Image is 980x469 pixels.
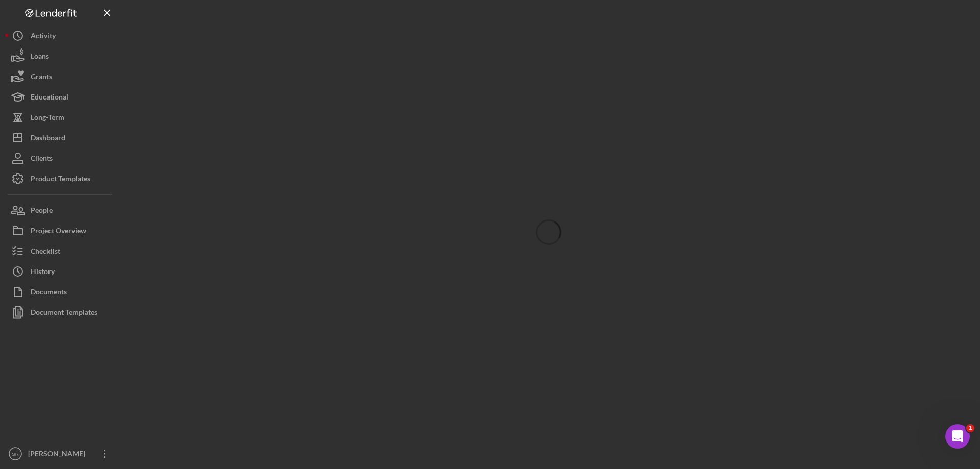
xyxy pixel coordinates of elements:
[5,107,117,128] button: Long-Term
[5,87,117,107] button: Educational
[31,26,56,48] div: Activity
[5,128,117,148] button: Dashboard
[26,443,92,466] div: [PERSON_NAME]
[31,261,55,284] div: History
[31,128,65,151] div: Dashboard
[5,220,117,241] button: Project Overview
[12,451,18,457] text: SR
[945,424,970,449] iframe: Intercom live chat
[31,220,86,243] div: Project Overview
[31,200,53,223] div: People
[5,302,117,323] button: Document Templates
[5,261,117,282] button: History
[966,424,974,432] span: 1
[5,200,117,220] button: People
[31,66,52,89] div: Grants
[5,241,117,261] button: Checklist
[5,26,117,46] button: Activity
[5,66,117,87] button: Grants
[31,168,90,191] div: Product Templates
[5,168,117,189] button: Product Templates
[5,46,117,66] button: Loans
[31,107,64,130] div: Long-Term
[5,282,117,302] button: Documents
[5,148,117,168] button: Clients
[31,87,68,110] div: Educational
[31,148,53,171] div: Clients
[31,46,49,69] div: Loans
[5,443,117,464] button: SR[PERSON_NAME]
[31,241,60,264] div: Checklist
[31,282,67,305] div: Documents
[31,302,97,325] div: Document Templates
